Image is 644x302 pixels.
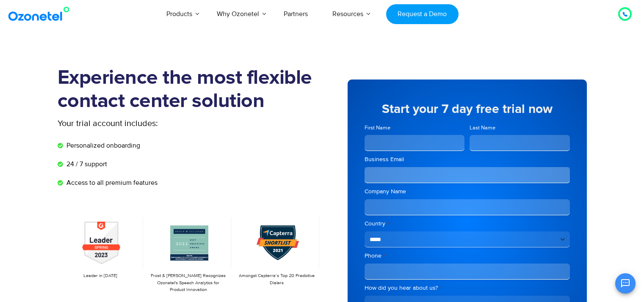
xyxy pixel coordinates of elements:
h5: Start your 7 day free trial now [365,103,570,115]
p: Frost & [PERSON_NAME] Recognizes Ozonetel's Speech Analytics for Product Innovation [150,272,227,294]
button: Open chat [615,273,636,294]
label: Business Email [365,155,570,164]
p: Your trial account includes: [58,117,259,130]
label: How did you hear about us? [365,284,570,292]
span: Access to all premium features [64,178,158,188]
span: Personalized onboarding [64,140,140,151]
label: Phone [365,252,570,260]
p: Amongst Capterra’s Top 20 Predictive Dialers [238,272,315,286]
label: Country [365,220,570,228]
label: Last Name [470,124,570,132]
h1: Experience the most flexible contact center solution [58,66,322,113]
p: Leader in [DATE] [62,272,139,280]
a: Request a Demo [386,4,459,24]
label: Company Name [365,187,570,196]
label: First Name [365,124,465,132]
span: 24 / 7 support [64,159,107,169]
